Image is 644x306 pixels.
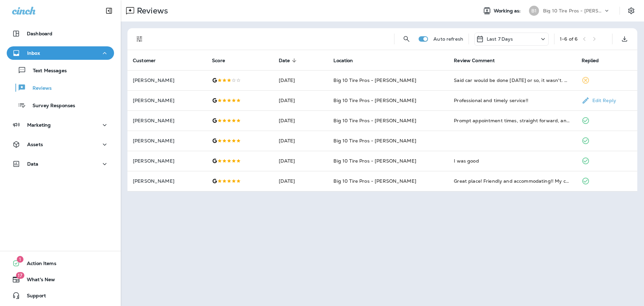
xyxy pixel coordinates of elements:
td: [DATE] [273,90,328,111]
td: [DATE] [273,151,328,171]
span: Date [279,58,290,63]
p: Reviews [134,6,168,16]
span: Replied [582,58,599,63]
span: Big 10 Tire Pros - [PERSON_NAME] [333,138,416,144]
span: Big 10 Tire Pros - [PERSON_NAME] [333,77,416,83]
p: Reviews [26,85,52,92]
p: Survey Responses [26,103,75,109]
button: Support [7,289,114,302]
p: Marketing [27,122,51,128]
button: Settings [625,5,637,17]
button: Data [7,157,114,171]
p: Edit Reply [590,98,616,103]
button: Reviews [7,81,114,95]
button: Export as CSV [618,32,631,46]
span: Big 10 Tire Pros - [PERSON_NAME] [333,97,416,103]
p: [PERSON_NAME] [133,178,201,184]
p: [PERSON_NAME] [133,158,201,164]
p: [PERSON_NAME] [133,98,201,103]
span: Review Comment [454,57,503,63]
span: 17 [16,272,24,279]
div: Great place! Friendly and accommodating!! My car is happy after its oil change and tuneup!! [454,178,571,184]
button: Dashboard [7,27,114,40]
span: Score [212,58,225,63]
span: Location [333,57,362,63]
td: [DATE] [273,111,328,131]
button: Filters [133,32,146,46]
span: Working as: [494,8,522,14]
p: Dashboard [27,31,52,36]
p: Inbox [27,50,40,56]
p: Auto refresh [433,36,463,42]
p: Data [27,161,39,167]
td: [DATE] [273,171,328,191]
button: 17What's New [7,273,114,286]
span: Score [212,57,234,63]
p: Last 7 Days [487,36,513,42]
p: [PERSON_NAME] [133,78,201,83]
p: [PERSON_NAME] [133,118,201,123]
span: Location [333,58,353,63]
button: 1Action Items [7,257,114,270]
span: Big 10 Tire Pros - [PERSON_NAME] [333,158,416,164]
p: Big 10 Tire Pros - [PERSON_NAME] [543,8,603,13]
div: Prompt appointment times, straight forward, and honest. Next time I have car trouble they will be... [454,117,571,124]
span: Action Items [20,261,56,269]
button: Assets [7,138,114,151]
span: 1 [17,256,23,263]
button: Search Reviews [400,32,413,46]
p: Assets [27,142,43,147]
button: Inbox [7,46,114,60]
span: Date [279,57,299,63]
button: Survey Responses [7,98,114,112]
div: I was good [454,158,571,164]
span: Customer [133,57,164,63]
div: B1 [529,6,539,16]
button: Marketing [7,118,114,132]
div: Professional and timely service!! [454,97,571,104]
span: Review Comment [454,58,495,63]
div: 1 - 6 of 6 [560,36,578,42]
span: Support [20,293,46,301]
span: Big 10 Tire Pros - [PERSON_NAME] [333,178,416,184]
span: Big 10 Tire Pros - [PERSON_NAME] [333,118,416,124]
button: Text Messages [7,63,114,77]
span: What's New [20,277,55,285]
td: [DATE] [273,131,328,151]
span: Replied [582,57,608,63]
p: Text Messages [26,68,67,74]
p: [PERSON_NAME] [133,138,201,143]
div: Said car would be done in 1 day or so, it wasn't. Had my car for almost a week never updated me a... [454,77,571,84]
span: Customer [133,58,156,63]
button: Collapse Sidebar [100,4,118,17]
td: [DATE] [273,70,328,90]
